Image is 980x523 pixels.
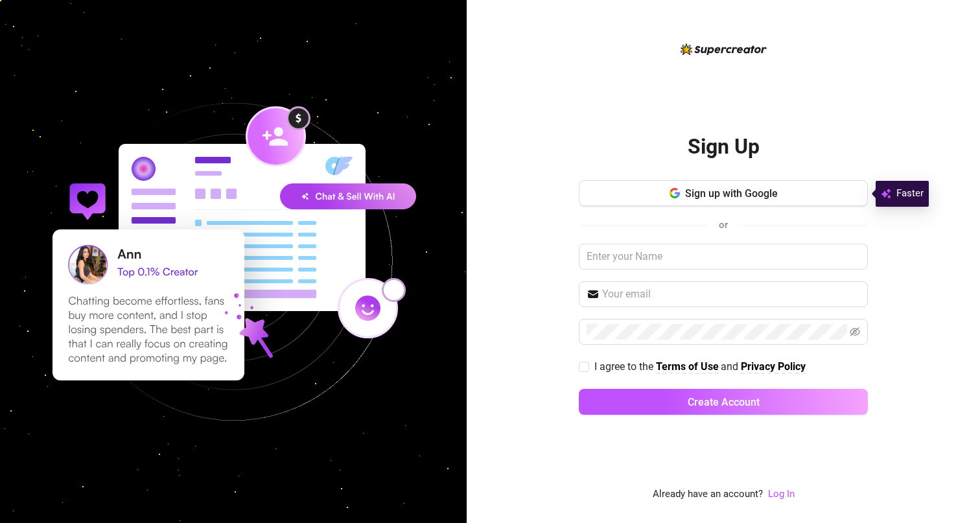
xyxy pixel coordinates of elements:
[741,360,806,374] a: Privacy Policy
[594,360,656,373] span: I agree to the
[850,327,860,337] span: eye-invisible
[741,360,806,373] strong: Privacy Policy
[9,38,458,486] img: signup-background-D0MIrEPF.svg
[721,360,741,373] span: and
[656,360,719,373] strong: Terms of Use
[685,187,778,200] span: Sign up with Google
[688,396,760,408] span: Create Account
[768,487,795,502] a: Log In
[719,219,728,231] span: or
[881,186,891,202] img: svg%3e
[656,360,719,374] a: Terms of Use
[768,488,795,500] a: Log In
[579,244,868,270] input: Enter your Name
[579,180,868,206] button: Sign up with Google
[653,487,763,502] span: Already have an account?
[681,43,767,55] img: logo-BBDzfeDw.svg
[896,186,924,202] span: Faster
[602,286,860,302] input: Your email
[688,134,760,160] h2: Sign Up
[579,389,868,415] button: Create Account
